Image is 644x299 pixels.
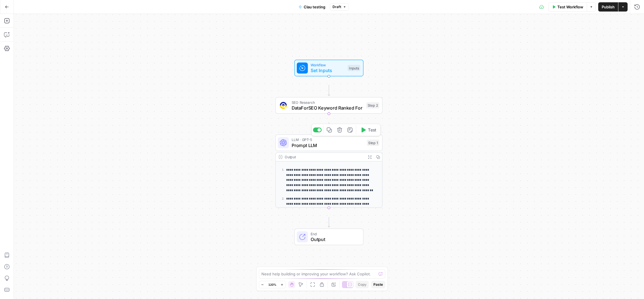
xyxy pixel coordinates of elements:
[311,62,345,68] span: Workflow
[368,127,376,133] span: Test
[366,102,379,109] div: Step 2
[328,85,330,96] g: Edge from start to step_2
[292,137,364,142] span: LLM · GPT-5
[311,67,345,74] span: Set Inputs
[358,282,366,287] span: Copy
[602,4,615,10] span: Publish
[330,3,349,11] button: Draft
[328,122,330,133] g: Edge from step_2 to step_1
[347,65,360,71] div: Inputs
[328,217,330,227] g: Edge from step_1 to end
[598,2,618,12] button: Publish
[292,99,364,105] span: SEO Research
[292,142,364,149] span: Prompt LLM
[311,231,358,236] span: End
[358,125,379,134] button: Test
[356,281,369,288] button: Copy
[373,282,383,287] span: Paste
[295,2,329,12] button: Clau testing
[280,102,287,109] img: 3iojl28do7crl10hh26nxau20pae
[557,4,583,10] span: Test Workflow
[285,154,364,160] div: Output
[371,281,385,288] button: Paste
[333,4,341,10] span: Draft
[276,97,383,114] div: SEO ResearchDataForSEO Keyword Ranked ForStep 2
[268,282,276,287] span: 120%
[292,104,364,111] span: DataForSEO Keyword Ranked For
[276,60,383,76] div: WorkflowSet InputsInputs
[311,236,358,243] span: Output
[276,229,383,245] div: EndOutput
[304,4,325,10] span: Clau testing
[367,140,379,146] div: Step 1
[548,2,587,12] button: Test Workflow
